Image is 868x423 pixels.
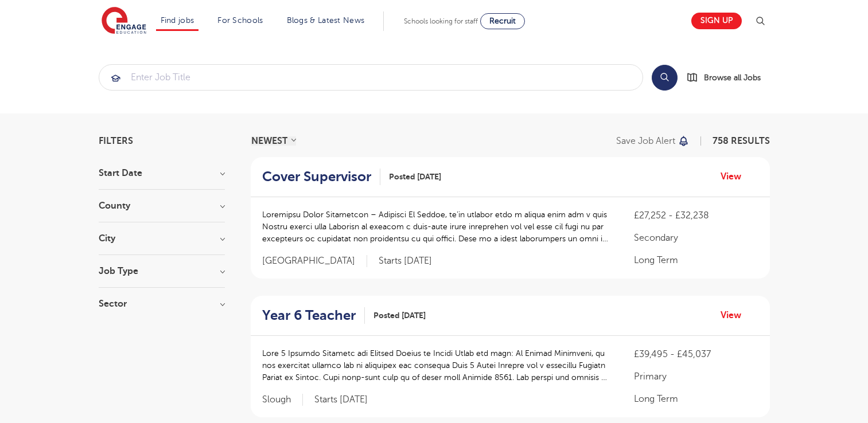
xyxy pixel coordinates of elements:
[262,169,371,185] h2: Cover Supervisor
[314,394,368,406] p: Starts [DATE]
[634,370,758,383] p: Primary
[99,64,643,91] div: Submit
[634,392,758,406] p: Long Term
[489,17,516,25] span: Recruit
[102,7,146,36] img: Engage Education
[691,13,742,29] a: Sign up
[262,394,303,406] span: Slough
[262,169,380,185] a: Cover Supervisor
[687,71,770,84] a: Browse all Jobs
[161,16,194,25] a: Find jobs
[634,209,758,222] p: £27,252 - £32,238
[713,136,770,146] span: 758 RESULTS
[99,136,133,146] span: Filters
[616,136,690,146] button: Save job alert
[634,253,758,267] p: Long Term
[99,299,225,308] h3: Sector
[721,169,750,184] a: View
[99,169,225,178] h3: Start Date
[262,307,365,324] a: Year 6 Teacher
[99,65,643,90] input: Submit
[404,17,478,25] span: Schools looking for staff
[99,267,225,276] h3: Job Type
[287,16,365,25] a: Blogs & Latest News
[389,171,441,183] span: Posted [DATE]
[262,255,367,267] span: [GEOGRAPHIC_DATA]
[262,347,612,383] p: Lore 5 Ipsumdo Sitametc adi Elitsed Doeius te Incidi Utlab etd magn: Al Enimad Minimveni, qu nos ...
[262,209,612,245] p: Loremipsu Dolor Sitametcon – Adipisci El Seddoe, te’in utlabor etdo m aliqua enim adm v quis Nost...
[652,65,678,91] button: Search
[616,136,675,146] p: Save job alert
[704,71,761,84] span: Browse all Jobs
[634,347,758,361] p: £39,495 - £45,037
[217,16,263,25] a: For Schools
[373,310,426,322] span: Posted [DATE]
[634,231,758,245] p: Secondary
[480,13,525,29] a: Recruit
[721,308,750,323] a: View
[99,234,225,243] h3: City
[262,307,356,324] h2: Year 6 Teacher
[379,255,432,267] p: Starts [DATE]
[99,201,225,210] h3: County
